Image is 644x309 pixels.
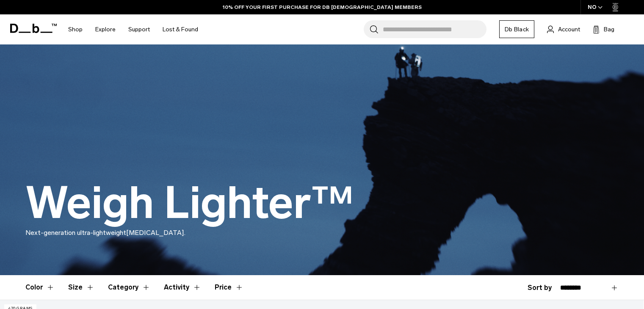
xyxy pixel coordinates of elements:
[68,14,83,44] a: Shop
[164,275,201,300] button: Toggle Filter
[25,229,126,237] span: Next-generation ultra-lightweight
[547,24,580,34] a: Account
[25,179,354,228] h1: Weigh Lighter™
[68,275,94,300] button: Toggle Filter
[128,14,150,44] a: Support
[95,14,116,44] a: Explore
[215,275,243,300] button: Toggle Price
[62,14,205,44] nav: Main Navigation
[593,24,614,34] button: Bag
[558,25,580,34] span: Account
[604,25,614,34] span: Bag
[499,20,534,38] a: Db Black
[126,229,185,237] span: [MEDICAL_DATA].
[163,14,198,44] a: Lost & Found
[223,3,422,11] a: 10% OFF YOUR FIRST PURCHASE FOR DB [DEMOGRAPHIC_DATA] MEMBERS
[108,275,150,300] button: Toggle Filter
[25,275,55,300] button: Toggle Filter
